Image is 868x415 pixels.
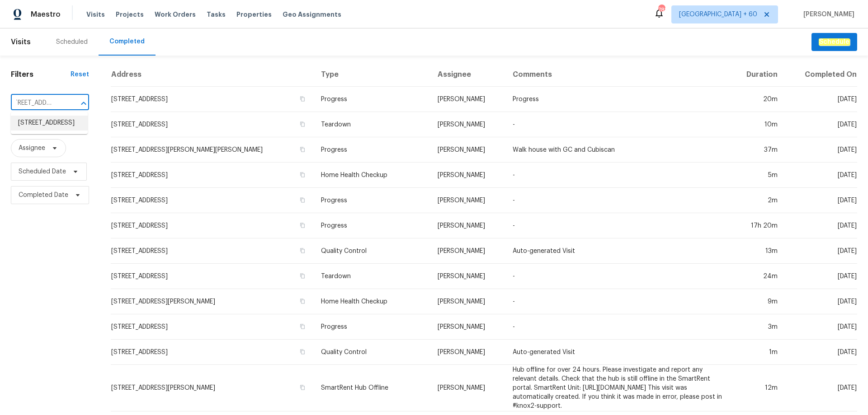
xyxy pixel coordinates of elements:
[314,87,430,112] td: Progress
[729,163,785,188] td: 5m
[785,87,857,112] td: [DATE]
[314,63,430,87] th: Type
[729,264,785,289] td: 24m
[819,38,850,46] em: Schedule
[298,383,307,392] button: Copy Address
[111,365,314,411] td: [STREET_ADDRESS][PERSON_NAME]
[729,314,785,340] td: 3m
[505,365,729,411] td: Hub offline for over 24 hours. Please investigate and report any relevant details. Check that the...
[505,112,729,137] td: -
[111,163,314,188] td: [STREET_ADDRESS]
[505,87,729,112] td: Progress
[111,63,314,87] th: Address
[314,289,430,314] td: Home Health Checkup
[729,188,785,213] td: 2m
[430,289,505,314] td: [PERSON_NAME]
[111,238,314,264] td: [STREET_ADDRESS]
[56,37,88,47] div: Scheduled
[298,145,307,154] button: Copy Address
[785,188,857,213] td: [DATE]
[314,163,430,188] td: Home Health Checkup
[505,213,729,238] td: -
[109,37,145,46] div: Completed
[207,11,226,18] span: Tasks
[430,188,505,213] td: [PERSON_NAME]
[729,365,785,411] td: 12m
[283,10,341,19] span: Geo Assignments
[505,340,729,365] td: Auto-generated Visit
[729,112,785,137] td: 10m
[430,112,505,137] td: [PERSON_NAME]
[785,340,857,365] td: [DATE]
[430,340,505,365] td: [PERSON_NAME]
[111,264,314,289] td: [STREET_ADDRESS]
[505,238,729,264] td: Auto-generated Visit
[11,70,71,79] h1: Filters
[298,348,307,356] button: Copy Address
[298,196,307,204] button: Copy Address
[430,87,505,112] td: [PERSON_NAME]
[729,63,785,87] th: Duration
[430,365,505,411] td: [PERSON_NAME]
[430,213,505,238] td: [PERSON_NAME]
[505,63,729,87] th: Comments
[111,188,314,213] td: [STREET_ADDRESS]
[430,238,505,264] td: [PERSON_NAME]
[236,10,272,19] span: Properties
[430,63,505,87] th: Assignee
[111,314,314,340] td: [STREET_ADDRESS]
[729,87,785,112] td: 20m
[785,365,857,411] td: [DATE]
[430,163,505,188] td: [PERSON_NAME]
[71,70,89,79] div: Reset
[729,213,785,238] td: 17h 20m
[31,10,61,19] span: Maestro
[430,137,505,163] td: [PERSON_NAME]
[19,167,66,176] span: Scheduled Date
[505,314,729,340] td: -
[314,112,430,137] td: Teardown
[314,213,430,238] td: Progress
[785,112,857,137] td: [DATE]
[785,289,857,314] td: [DATE]
[729,289,785,314] td: 9m
[729,137,785,163] td: 37m
[19,191,68,200] span: Completed Date
[314,340,430,365] td: Quality Control
[111,137,314,163] td: [STREET_ADDRESS][PERSON_NAME][PERSON_NAME]
[505,289,729,314] td: -
[298,272,307,280] button: Copy Address
[298,95,307,103] button: Copy Address
[785,264,857,289] td: [DATE]
[505,137,729,163] td: Walk house with GC and Cubiscan
[298,247,307,255] button: Copy Address
[679,10,757,19] span: [GEOGRAPHIC_DATA] + 60
[658,5,665,14] div: 782
[111,87,314,112] td: [STREET_ADDRESS]
[785,314,857,340] td: [DATE]
[19,144,45,153] span: Assignee
[314,365,430,411] td: SmartRent Hub Offline
[785,163,857,188] td: [DATE]
[298,120,307,128] button: Copy Address
[298,322,307,331] button: Copy Address
[785,238,857,264] td: [DATE]
[111,289,314,314] td: [STREET_ADDRESS][PERSON_NAME]
[314,314,430,340] td: Progress
[11,96,64,110] input: Search for an address...
[314,238,430,264] td: Quality Control
[505,188,729,213] td: -
[77,97,90,110] button: Close
[505,163,729,188] td: -
[785,213,857,238] td: [DATE]
[298,221,307,229] button: Copy Address
[111,340,314,365] td: [STREET_ADDRESS]
[298,171,307,179] button: Copy Address
[314,264,430,289] td: Teardown
[430,314,505,340] td: [PERSON_NAME]
[505,264,729,289] td: -
[111,112,314,137] td: [STREET_ADDRESS]
[11,116,88,131] li: [STREET_ADDRESS]
[430,264,505,289] td: [PERSON_NAME]
[729,238,785,264] td: 13m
